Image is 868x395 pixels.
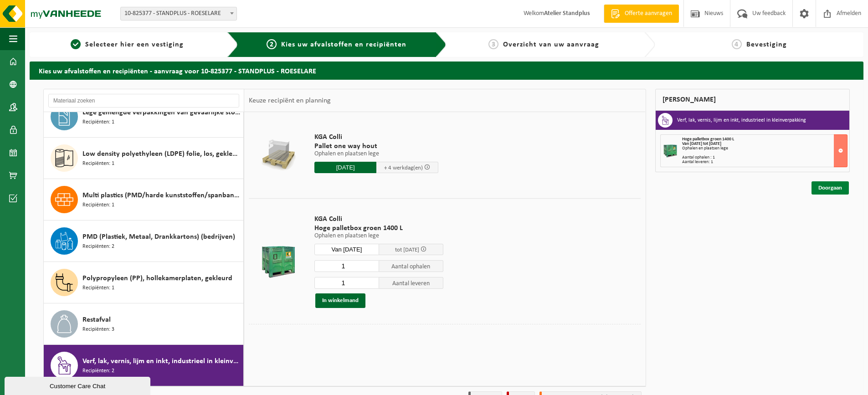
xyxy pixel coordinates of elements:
span: 4 [732,39,742,49]
span: Recipiënten: 1 [82,201,114,210]
span: KGA Colli [314,215,443,224]
strong: Atelier Standplus [544,10,590,17]
a: Doorgaan [812,181,849,195]
span: Kies uw afvalstoffen en recipiënten [281,41,406,48]
span: Recipiënten: 2 [82,367,114,375]
span: Restafval [82,314,111,325]
span: Overzicht van uw aanvraag [503,41,599,48]
span: Selecteer hier een vestiging [85,41,184,48]
span: 1 [71,39,81,49]
div: Aantal leveren: 1 [682,160,847,164]
p: Ophalen en plaatsen lege [314,151,438,157]
button: Polypropyleen (PP), hollekamerplaten, gekleurd Recipiënten: 1 [44,262,244,303]
button: Low density polyethyleen (LDPE) folie, los, gekleurd Recipiënten: 1 [44,138,244,179]
span: 10-825377 - STANDPLUS - ROESELARE [121,7,236,20]
span: Multi plastics (PMD/harde kunststoffen/spanbanden/EPS/folie naturel/folie gemengd) [82,190,241,201]
input: Selecteer datum [314,162,376,173]
span: Recipiënten: 1 [82,118,114,127]
p: Ophalen en plaatsen lege [314,233,443,239]
span: Recipiënten: 3 [82,325,114,334]
button: Lege gemengde verpakkingen van gevaarlijke stoffen Recipiënten: 1 [44,96,244,138]
button: PMD (Plastiek, Metaal, Drankkartons) (bedrijven) Recipiënten: 2 [44,221,244,262]
span: 2 [267,39,277,49]
a: 1Selecteer hier een vestiging [34,39,220,50]
div: [PERSON_NAME] [655,89,850,111]
iframe: chat widget [5,375,152,395]
span: Offerte aanvragen [622,9,674,18]
span: Hoge palletbox groen 1400 L [682,137,734,142]
span: Hoge palletbox groen 1400 L [314,224,443,233]
div: Keuze recipiënt en planning [244,89,335,112]
span: 3 [488,39,498,49]
input: Selecteer datum [314,244,379,255]
h3: Verf, lak, vernis, lijm en inkt, industrieel in kleinverpakking [677,113,806,128]
button: Multi plastics (PMD/harde kunststoffen/spanbanden/EPS/folie naturel/folie gemengd) Recipiënten: 1 [44,179,244,221]
span: Polypropyleen (PP), hollekamerplaten, gekleurd [82,273,232,284]
div: Ophalen en plaatsen lege [682,146,847,151]
span: Bevestiging [746,41,787,48]
span: Pallet one way hout [314,142,438,151]
span: Recipiënten: 2 [82,242,114,251]
span: 10-825377 - STANDPLUS - ROESELARE [120,7,237,21]
button: In winkelmand [315,293,365,308]
a: Offerte aanvragen [604,5,679,23]
span: Low density polyethyleen (LDPE) folie, los, gekleurd [82,149,241,159]
span: KGA Colli [314,133,438,142]
button: Restafval Recipiënten: 3 [44,303,244,345]
span: Recipiënten: 1 [82,159,114,168]
span: PMD (Plastiek, Metaal, Drankkartons) (bedrijven) [82,231,235,242]
strong: Van [DATE] tot [DATE] [682,141,721,146]
span: Aantal leveren [379,277,444,289]
div: Aantal ophalen : 1 [682,155,847,160]
span: Aantal ophalen [379,260,444,272]
input: Materiaal zoeken [48,94,239,108]
span: Verf, lak, vernis, lijm en inkt, industrieel in kleinverpakking [82,356,241,367]
h2: Kies uw afvalstoffen en recipiënten - aanvraag voor 10-825377 - STANDPLUS - ROESELARE [30,62,863,79]
button: Verf, lak, vernis, lijm en inkt, industrieel in kleinverpakking Recipiënten: 2 [44,345,244,386]
span: Recipiënten: 1 [82,284,114,292]
span: + 4 werkdag(en) [384,165,423,171]
span: tot [DATE] [395,247,419,253]
span: Lege gemengde verpakkingen van gevaarlijke stoffen [82,107,241,118]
